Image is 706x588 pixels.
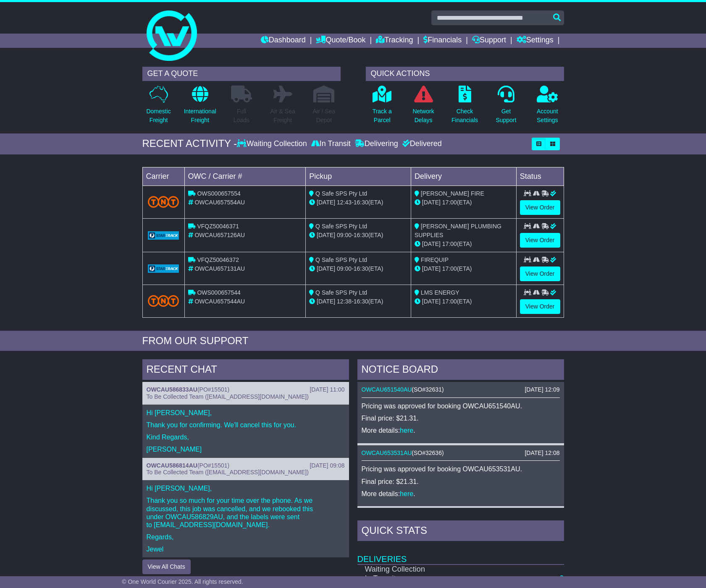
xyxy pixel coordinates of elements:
td: In Transit [357,574,483,583]
img: TNT_Domestic.png [148,196,179,207]
a: Quote/Book [316,34,365,48]
div: [DATE] 12:09 [525,386,559,393]
p: Jewel [147,545,345,553]
p: Full Loads [231,107,252,125]
p: Check Financials [451,107,478,125]
div: - (ETA) [309,297,407,306]
a: Tracking [376,34,413,48]
p: Hi [PERSON_NAME], [147,484,345,492]
a: OWCAU586814AU [147,462,197,469]
a: Dashboard [261,34,306,48]
span: [DATE] [317,232,335,238]
a: here [400,490,413,497]
p: Pricing was approved for booking OWCAU653531AU. [362,465,560,473]
div: Delivering [353,139,400,149]
div: Waiting Collection [237,139,309,149]
a: Support [472,34,506,48]
div: (ETA) [415,297,513,306]
a: CheckFinancials [451,85,478,129]
div: RECENT ACTIVITY - [142,138,237,150]
div: [DATE] 09:08 [310,462,344,469]
span: OWCAU657544AU [194,298,245,305]
p: More details: . [362,490,560,498]
span: 16:30 [354,232,368,238]
span: 09:00 [337,232,352,238]
span: 09:00 [337,265,352,272]
td: Deliveries [357,543,564,564]
div: QUICK ACTIONS [366,67,564,81]
div: Delivered [400,139,442,149]
div: ( ) [147,462,345,469]
p: Track a Parcel [373,107,392,125]
span: OWCAU657131AU [194,265,245,272]
span: Q Safe SPS Pty Ltd [315,256,367,263]
span: 17:00 [442,265,457,272]
span: SO#32631 [414,386,442,393]
div: - (ETA) [309,264,407,273]
div: [DATE] 11:00 [310,386,344,393]
p: Network Delays [412,107,434,125]
a: OWCAU586833AU [147,386,197,393]
a: GetSupport [495,85,517,129]
span: SO#32636 [414,449,442,456]
span: Q Safe SPS Pty Ltd [315,223,367,230]
button: View All Chats [142,559,191,574]
p: Air / Sea Depot [313,107,336,125]
div: ( ) [362,449,560,457]
p: Regards, [147,533,345,541]
p: [PERSON_NAME] [147,445,345,453]
span: 16:30 [354,298,368,305]
a: OWCAU653531AU [362,449,412,456]
span: OWCAU657554AU [194,199,245,206]
p: Air & Sea Freight [270,107,295,125]
a: Track aParcel [372,85,392,129]
span: [DATE] [422,240,441,247]
span: 17:00 [442,240,457,247]
span: [DATE] [422,265,441,272]
span: OWS000657554 [197,190,241,197]
a: DomesticFreight [146,85,171,129]
div: (ETA) [415,240,513,248]
div: ( ) [147,386,345,393]
span: PO#15501 [199,462,228,469]
div: (ETA) [415,264,513,273]
div: FROM OUR SUPPORT [142,335,564,347]
p: Pricing was approved for booking OWCAU651540AU. [362,402,560,410]
div: (ETA) [415,198,513,207]
span: VFQZ50046372 [197,256,239,263]
td: Pickup [306,167,411,186]
a: NetworkDelays [412,85,434,129]
a: Financials [423,34,462,48]
span: [DATE] [317,265,335,272]
img: GetCarrierServiceLogo [148,264,179,273]
span: 17:00 [442,298,457,305]
td: Status [516,167,564,186]
a: OWCAU651540AU [362,386,412,393]
td: Delivery [411,167,516,186]
span: 16:30 [354,265,368,272]
p: Hi [PERSON_NAME], [147,409,345,417]
span: 16:30 [354,199,368,206]
div: In Transit [309,139,353,149]
a: InternationalFreight [184,85,217,129]
a: View Order [520,200,560,215]
a: View Order [520,233,560,248]
div: - (ETA) [309,231,407,240]
span: 12:38 [337,298,352,305]
span: To Be Collected Team ([EMAIL_ADDRESS][DOMAIN_NAME]) [147,469,309,476]
span: [DATE] [317,199,335,206]
img: TNT_Domestic.png [148,295,179,306]
span: © One World Courier 2025. All rights reserved. [122,578,243,585]
p: More details: . [362,426,560,434]
span: [DATE] [422,199,441,206]
a: Settings [517,34,554,48]
span: VFQZ50046371 [197,223,239,230]
span: [PERSON_NAME] FIRE [421,190,484,197]
span: Q Safe SPS Pty Ltd [315,289,367,296]
div: GET A QUOTE [142,67,341,81]
div: - (ETA) [309,198,407,207]
a: AccountSettings [536,85,559,129]
p: International Freight [184,107,216,125]
div: RECENT CHAT [142,359,349,382]
p: Final price: $21.31. [362,414,560,422]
